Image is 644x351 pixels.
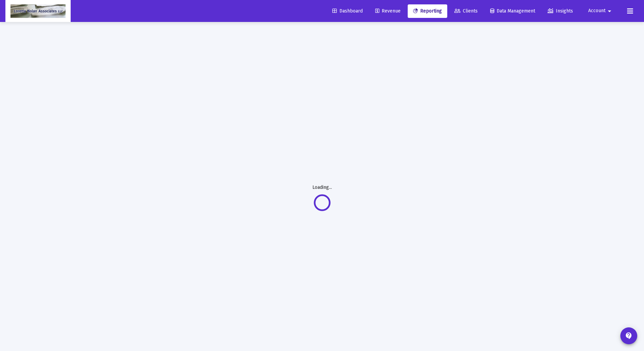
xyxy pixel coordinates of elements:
[327,4,368,18] a: Dashboard
[370,4,406,18] a: Revenue
[542,4,578,18] a: Insights
[454,8,478,14] span: Clients
[490,8,535,14] span: Data Management
[588,8,605,14] span: Account
[485,4,541,18] a: Data Management
[580,4,622,18] button: Account
[332,8,363,14] span: Dashboard
[605,4,614,18] mat-icon: arrow_drop_down
[10,4,66,18] img: Dashboard
[413,8,442,14] span: Reporting
[375,8,401,14] span: Revenue
[625,332,633,340] mat-icon: contact_support
[408,4,447,18] a: Reporting
[449,4,483,18] a: Clients
[548,8,573,14] span: Insights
